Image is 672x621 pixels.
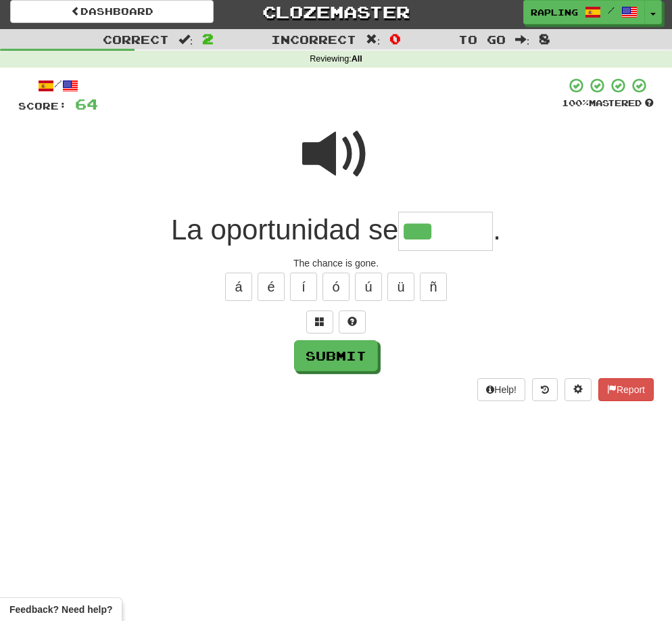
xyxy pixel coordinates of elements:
[477,378,525,401] button: Help!
[290,273,317,301] button: í
[352,54,362,64] strong: All
[598,378,654,401] button: Report
[171,214,398,246] span: La oportunidad se
[420,273,447,301] button: ñ
[225,273,252,301] button: á
[294,340,378,371] button: Submit
[75,95,98,112] span: 64
[18,77,98,94] div: /
[366,34,381,45] span: :
[562,97,589,108] span: 100 %
[202,30,214,47] span: 2
[539,30,550,47] span: 8
[562,97,654,110] div: Mastered
[458,32,506,46] span: To go
[322,273,350,301] button: ó
[339,310,366,333] button: Single letter hint - you only get 1 per sentence and score half the points! alt+h
[9,603,112,616] span: Open feedback widget
[531,6,578,18] span: rapling
[387,273,414,301] button: ü
[608,5,615,15] span: /
[493,214,501,246] span: .
[258,273,285,301] button: é
[389,30,401,47] span: 0
[103,32,169,46] span: Correct
[18,100,67,112] span: Score:
[515,34,530,45] span: :
[271,32,356,46] span: Incorrect
[532,378,558,401] button: Round history (alt+y)
[306,310,333,333] button: Switch sentence to multiple choice alt+p
[355,273,382,301] button: ú
[18,256,654,270] div: The chance is gone.
[178,34,193,45] span: :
